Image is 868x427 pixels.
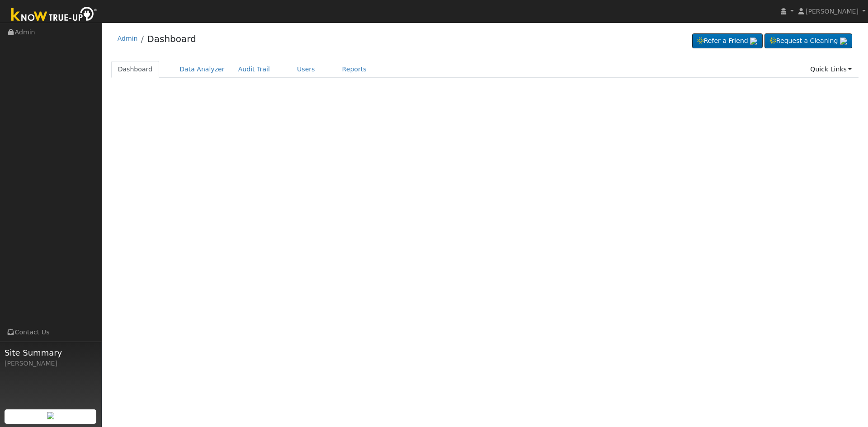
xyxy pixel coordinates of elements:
a: Dashboard [147,33,196,44]
span: Site Summary [5,347,97,359]
a: Quick Links [803,61,859,78]
img: Know True-Up [7,5,102,25]
div: [PERSON_NAME] [5,359,97,368]
a: Reports [335,61,373,78]
img: retrieve [840,38,847,45]
a: Audit Trail [231,61,277,78]
a: Data Analyzer [173,61,231,78]
img: retrieve [750,38,757,45]
a: Dashboard [111,61,160,78]
a: Users [290,61,322,78]
img: retrieve [47,412,54,419]
span: [PERSON_NAME] [806,8,859,15]
a: Request a Cleaning [764,33,852,49]
a: Admin [118,35,138,42]
a: Refer a Friend [692,33,763,49]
